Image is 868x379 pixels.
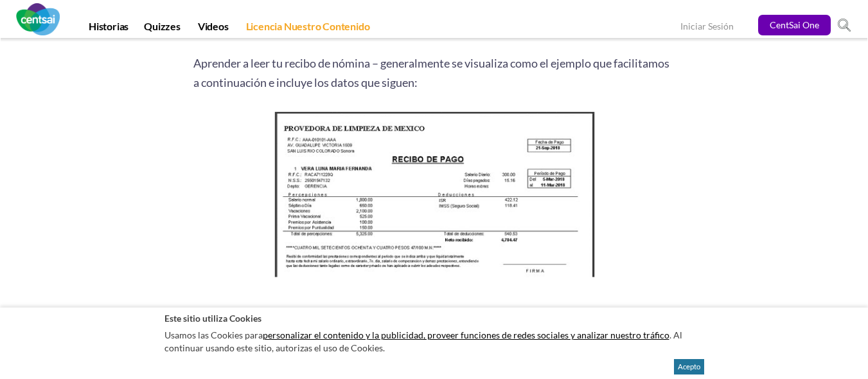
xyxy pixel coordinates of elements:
[164,312,704,324] h2: Este sitio utiliza Cookies
[136,20,188,38] a: Quizzes
[16,3,60,35] img: CentSai
[193,53,675,92] p: Aprender a leer tu recibo de nómina – generalmente se visualiza como el ejemplo que facilitamos a...
[674,359,704,374] button: Acepto
[164,326,704,357] p: Usamos las Cookies para . Al continuar usando este sitio, autorizas el uso de Cookies.
[190,20,236,38] a: Videos
[680,21,734,34] a: Iniciar Sesión
[81,20,136,38] a: Historias
[193,307,256,321] i: *SAT en Línea
[238,20,378,38] a: Licencia Nuestro Contenido
[758,15,831,35] a: CentSai One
